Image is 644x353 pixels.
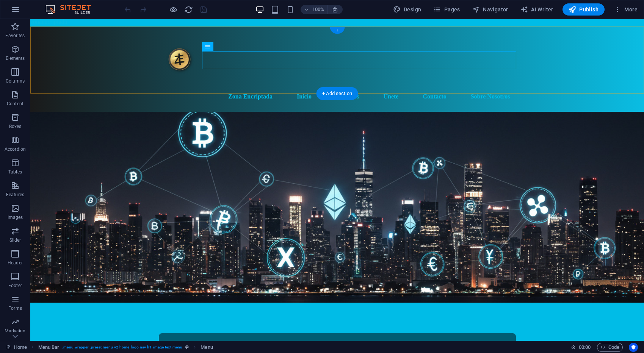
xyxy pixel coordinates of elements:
button: Design [390,3,425,16]
div: + Add section [316,87,358,100]
div: Design (Ctrl+Alt+Y) [390,3,425,16]
span: Publish [569,6,599,13]
p: Header [8,260,23,266]
button: Publish [563,3,605,16]
button: reload [184,5,193,14]
nav: breadcrumb [38,343,213,352]
button: Code [597,343,623,352]
span: 00 00 [579,343,591,352]
span: Click to select. Double-click to edit [38,343,60,352]
div: + [330,27,345,34]
button: More [611,3,641,16]
span: : [584,344,585,350]
span: . menu-wrapper .preset-menu-v2-home-logo-nav-h1-image-text-menu [62,343,182,352]
span: Click to select. Double-click to edit [201,343,213,352]
button: Click here to leave preview mode and continue editing [169,5,178,14]
span: AI Writer [520,6,553,13]
p: Favorites [5,33,25,39]
p: Slider [9,237,21,243]
span: Design [393,6,421,13]
p: Columns [6,78,25,84]
i: This element is a customizable preset [185,345,189,349]
p: Images [8,214,23,220]
a: Click to cancel selection. Double-click to open Pages [6,343,27,352]
p: Features [6,192,24,198]
button: Pages [430,3,463,16]
i: Reload page [184,5,193,14]
i: On resize automatically adjust zoom level to fit chosen device. [332,6,338,13]
p: Footer [8,283,22,289]
span: Code [600,343,619,352]
h6: 100% [312,5,324,14]
button: AI Writer [517,3,556,16]
button: Usercentrics [629,343,638,352]
img: Editor Logo [44,5,100,14]
p: Marketing [5,328,25,334]
p: Elements [6,55,25,61]
button: 100% [301,5,327,14]
p: Boxes [9,123,22,130]
p: Accordion [5,146,26,152]
p: Tables [8,169,22,175]
p: Forms [8,305,22,311]
button: Navigator [469,3,511,16]
p: Content [7,101,24,107]
span: Navigator [472,6,508,13]
h6: Session time [571,343,591,352]
span: More [614,6,638,13]
span: Pages [433,6,460,13]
